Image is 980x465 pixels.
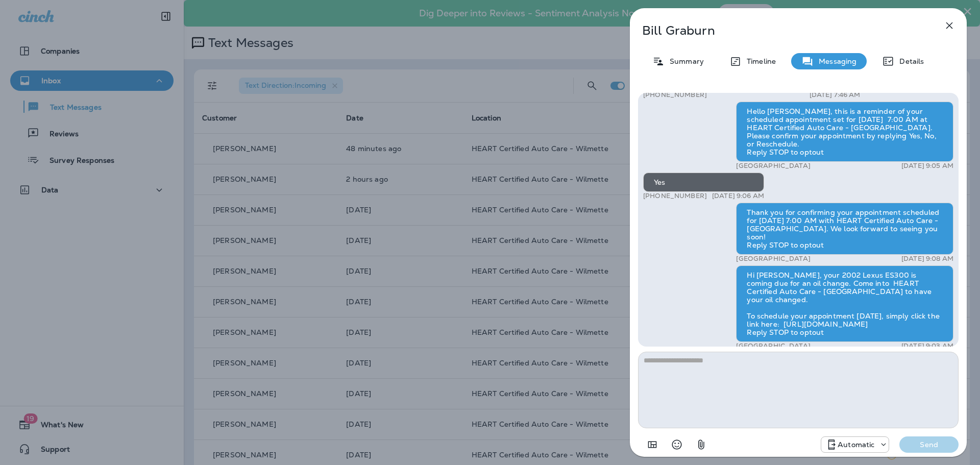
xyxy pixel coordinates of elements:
[901,342,953,350] p: [DATE] 9:03 AM
[894,57,924,65] p: Details
[810,91,861,99] p: [DATE] 7:46 AM
[736,203,953,255] div: Thank you for confirming your appointment scheduled for [DATE] 7:00 AM with HEART Certified Auto ...
[736,162,810,170] p: [GEOGRAPHIC_DATA]
[736,265,953,342] div: Hi [PERSON_NAME], your 2002 Lexus ES300 is coming due for an oil change. Come into HEART Certifie...
[667,434,687,455] button: Select an emoji
[736,255,810,263] p: [GEOGRAPHIC_DATA]
[665,57,704,65] p: Summary
[838,440,874,449] p: Automatic
[643,91,707,99] p: [PHONE_NUMBER]
[901,162,953,170] p: [DATE] 9:05 AM
[712,192,764,200] p: [DATE] 9:06 AM
[736,342,810,350] p: [GEOGRAPHIC_DATA]
[643,173,764,192] div: Yes
[901,255,953,263] p: [DATE] 9:08 AM
[643,192,707,200] p: [PHONE_NUMBER]
[642,23,921,38] p: Bill Graburn
[736,102,953,162] div: Hello [PERSON_NAME], this is a reminder of your scheduled appointment set for [DATE] 7:00 AM at H...
[814,57,856,65] p: Messaging
[742,57,776,65] p: Timeline
[642,434,663,455] button: Add in a premade template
